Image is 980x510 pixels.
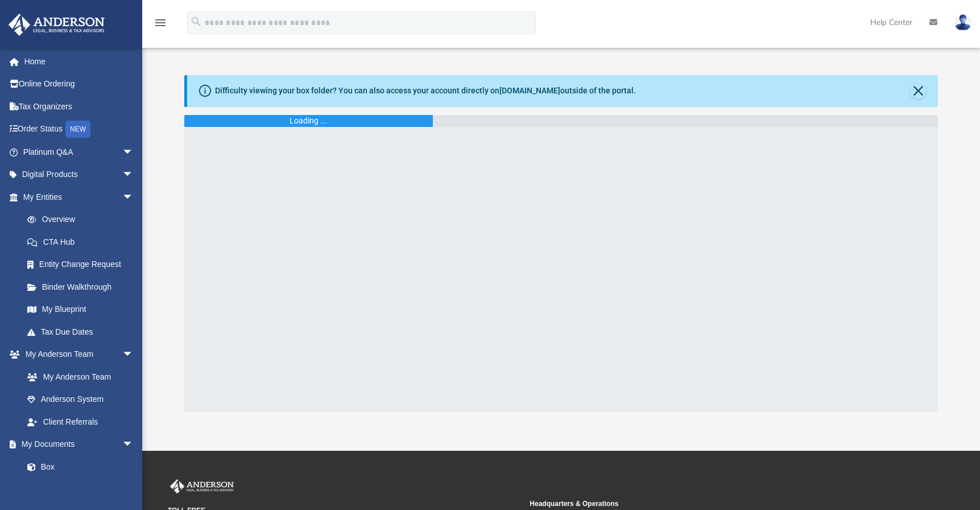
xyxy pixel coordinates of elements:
a: My Documentsarrow_drop_down [8,433,145,456]
img: Anderson Advisors Platinum Portal [5,14,108,36]
a: Online Ordering [8,73,151,96]
a: Entity Change Request [16,253,151,276]
a: Box [16,455,139,478]
a: Home [8,50,151,73]
a: [DOMAIN_NAME] [499,86,560,95]
a: Client Referrals [16,410,145,433]
a: My Blueprint [16,298,145,321]
i: search [190,15,202,28]
a: Tax Organizers [8,95,151,118]
a: menu [154,22,167,30]
img: Anderson Advisors Platinum Portal [168,479,236,494]
span: arrow_drop_down [122,433,145,456]
small: Headquarters & Operations [530,499,883,509]
a: Tax Due Dates [16,320,151,343]
div: NEW [65,121,90,138]
a: Anderson System [16,388,145,411]
span: arrow_drop_down [122,141,145,164]
a: Binder Walkthrough [16,275,151,298]
a: Digital Productsarrow_drop_down [8,163,151,186]
img: User Pic [954,14,971,31]
span: arrow_drop_down [122,163,145,187]
a: My Entitiesarrow_drop_down [8,186,151,208]
a: My Anderson Teamarrow_drop_down [8,343,145,366]
div: Loading ... [290,115,327,127]
i: menu [154,16,167,30]
div: Difficulty viewing your box folder? You can also access your account directly on outside of the p... [215,85,636,97]
a: My Anderson Team [16,365,139,388]
span: arrow_drop_down [122,343,145,367]
a: Order StatusNEW [8,118,151,141]
a: Overview [16,208,151,231]
a: CTA Hub [16,231,151,253]
span: arrow_drop_down [122,186,145,209]
a: Platinum Q&Aarrow_drop_down [8,141,151,163]
button: Close [910,83,926,99]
